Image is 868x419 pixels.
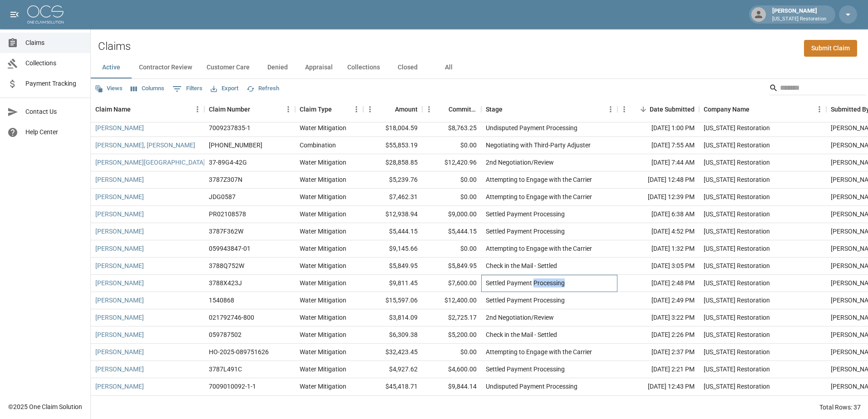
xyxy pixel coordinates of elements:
div: dynamic tabs [91,57,868,78]
button: Sort [637,103,650,116]
button: Sort [382,103,395,116]
a: [PERSON_NAME] [95,175,144,184]
div: [PERSON_NAME] [769,6,830,23]
button: Sort [250,103,263,116]
div: Committed Amount [422,97,481,122]
div: Water Mitigation [300,192,346,201]
div: Date Submitted [650,97,695,122]
div: [DATE] 2:21 PM [617,361,699,378]
div: 2nd Negotiation/Review [486,313,554,322]
div: Water Mitigation [300,261,346,270]
div: Oregon Restoration [704,227,770,236]
div: HO-2025-089751626 [209,347,269,356]
div: $5,239.76 [363,171,422,189]
div: $0.00 [422,137,481,154]
div: Oregon Restoration [704,313,770,322]
div: Negotiating with Third-Party Adjuster [486,141,591,150]
button: Show filters [170,82,205,96]
div: PR02108578 [209,209,246,219]
div: 3787F362W [209,227,243,236]
div: Water Mitigation [300,209,346,219]
div: $9,811.45 [363,275,422,292]
div: 059943847-01 [209,244,251,253]
button: Contractor Review [132,57,199,78]
a: [PERSON_NAME] [95,347,144,356]
div: Water Mitigation [300,123,346,132]
div: Attempting to Engage with the Carrier [486,347,592,356]
div: 7009010092-1-1 [209,382,256,391]
div: 059787502 [209,330,242,339]
button: Menu [813,102,826,116]
div: Check in the Mail - Settled [486,261,557,270]
a: [PERSON_NAME] [95,123,144,132]
button: Collections [340,57,387,78]
div: Stage [486,97,503,122]
button: Sort [436,103,449,116]
a: [PERSON_NAME] [95,261,144,270]
div: $3,814.09 [363,309,422,326]
div: $5,849.95 [422,258,481,275]
div: Combination [300,141,336,150]
div: Oregon Restoration [704,244,770,253]
div: Water Mitigation [300,382,346,391]
button: Customer Care [199,57,257,78]
div: $9,000.00 [422,206,481,223]
button: Sort [750,103,762,116]
div: Settled Payment Processing [486,227,565,236]
a: [PERSON_NAME] [95,330,144,339]
div: Oregon Restoration [704,209,770,219]
button: Select columns [128,82,167,96]
div: Company Name [699,97,826,122]
button: Menu [363,102,377,116]
div: $12,420.96 [422,154,481,171]
div: Committed Amount [449,97,477,122]
div: Water Mitigation [300,313,346,322]
div: 3787Z307N [209,175,242,184]
div: [DATE] 2:37 PM [617,344,699,361]
div: Water Mitigation [300,330,346,339]
div: Stage [481,97,617,122]
div: $0.00 [422,189,481,206]
div: Undisputed Payment Processing [486,123,577,132]
span: Claims [25,38,83,48]
div: Oregon Restoration [704,365,770,374]
div: Oregon Restoration [704,158,770,167]
div: Claim Number [204,97,295,122]
div: Attempting to Engage with the Carrier [486,244,592,253]
span: Help Center [25,127,83,137]
div: $12,400.00 [422,292,481,309]
div: Oregon Restoration [704,382,770,391]
button: All [428,57,469,78]
div: Oregon Restoration [704,123,770,132]
div: 3787L491C [209,365,242,374]
div: $32,423.45 [363,344,422,361]
button: Active [91,57,132,78]
div: Claim Name [91,97,204,122]
button: Menu [350,102,363,116]
a: [PERSON_NAME] [95,313,144,322]
div: $15,597.06 [363,292,422,309]
span: Contact Us [25,107,83,117]
button: Denied [257,57,298,78]
div: $7,462.31 [363,189,422,206]
button: Menu [281,102,295,116]
div: 3788X423J [209,278,242,287]
button: Closed [387,57,428,78]
div: Water Mitigation [300,278,346,287]
a: Submit Claim [804,40,857,57]
div: $55,853.19 [363,137,422,154]
div: Oregon Restoration [704,261,770,270]
div: Attempting to Engage with the Carrier [486,175,592,184]
div: Check in the Mail - Settled [486,330,557,339]
div: [DATE] 1:00 PM [617,120,699,137]
div: $0.00 [422,171,481,189]
div: Amount [363,97,422,122]
div: [DATE] 4:52 PM [617,223,699,240]
a: [PERSON_NAME] [95,209,144,219]
div: Claim Type [295,97,363,122]
div: Settled Payment Processing [486,365,565,374]
div: Attempting to Engage with the Carrier [486,192,592,201]
a: [PERSON_NAME] [95,278,144,287]
div: Oregon Restoration [704,175,770,184]
a: [PERSON_NAME] [95,382,144,391]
